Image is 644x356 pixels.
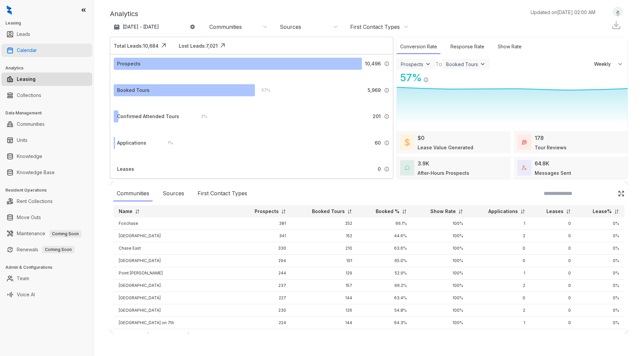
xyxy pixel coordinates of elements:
[412,292,469,304] td: 100%
[576,279,625,292] td: 0%
[117,60,141,67] div: Prospects
[412,279,469,292] td: 100%
[375,139,381,147] span: 60
[255,208,279,215] p: Prospects
[358,292,412,304] td: 63.4%
[1,227,92,240] li: Maintenance
[535,159,549,167] div: 64.8K
[194,186,251,201] div: First Contact Types
[358,242,412,255] td: 63.6%
[412,317,469,329] td: 100%
[365,60,381,67] span: 10,496
[17,166,55,179] a: Knowledge Base
[576,230,625,242] td: 0%
[1,288,92,301] li: Voice AI
[5,187,94,193] h3: Resident Operations
[576,255,625,267] td: 0%
[566,209,571,214] img: sorting
[236,255,291,267] td: 294
[5,264,94,270] h3: Admin & Configurations
[291,267,358,279] td: 129
[618,190,625,197] img: Click Icon
[1,44,92,57] li: Calendar
[576,329,625,342] td: 0%
[531,217,576,230] td: 0
[7,5,12,15] img: logo
[17,211,41,224] a: Move Outs
[531,255,576,267] td: 0
[113,267,236,279] td: Point [PERSON_NAME]
[535,134,544,142] div: 178
[469,255,530,267] td: 0
[412,329,469,342] td: 100%
[430,208,456,215] p: Show Rate
[358,317,412,329] td: 64.3%
[209,23,242,31] div: Communities
[604,191,609,196] img: SearchIcon
[531,267,576,279] td: 0
[113,329,236,342] td: The District at [GEOGRAPHIC_DATA]
[5,110,94,116] h3: Data Management
[312,208,345,215] p: Booked Tours
[1,211,92,224] li: Move Outs
[17,150,42,163] a: Knowledge
[531,242,576,255] td: 0
[236,230,291,242] td: 341
[405,138,410,146] img: LeaseValue
[535,144,567,151] div: Tour Reviews
[123,23,159,30] p: [DATE] - [DATE]
[425,61,431,67] img: ViewFilterArrow
[17,288,35,301] a: Voice AI
[291,304,358,317] td: 126
[531,292,576,304] td: 0
[368,87,381,94] span: 5,969
[576,217,625,230] td: 0%
[17,243,74,256] a: RenewalsComing Soon
[358,329,412,342] td: 57.7%
[161,139,173,147] div: 1 %
[418,159,429,167] div: 3.9K
[358,267,412,279] td: 52.9%
[280,23,301,31] div: Sources
[291,242,358,255] td: 210
[469,329,530,342] td: 2
[113,255,236,267] td: [GEOGRAPHIC_DATA]
[412,242,469,255] td: 100%
[358,279,412,292] td: 66.2%
[531,304,576,317] td: 0
[1,134,92,147] li: Units
[412,230,469,242] td: 100%
[1,195,92,208] li: Rent Collections
[117,113,179,120] div: Confirmed Attended Tours
[236,217,291,230] td: 381
[281,209,286,214] img: sorting
[576,267,625,279] td: 0%
[469,267,530,279] td: 1
[17,134,28,147] a: Units
[458,209,463,214] img: sorting
[350,23,400,31] div: First Contact Types
[358,304,412,317] td: 54.8%
[117,87,150,94] div: Booked Tours
[401,61,423,67] div: Prospects
[412,304,469,317] td: 100%
[347,209,352,214] img: sorting
[291,317,358,329] td: 144
[291,279,358,292] td: 157
[412,255,469,267] td: 100%
[446,61,478,67] div: Booked Tours
[576,242,625,255] td: 0%
[1,28,92,41] li: Leads
[110,21,201,33] button: [DATE] - [DATE]
[402,209,407,214] img: sorting
[358,230,412,242] td: 44.6%
[291,217,358,230] td: 252
[236,242,291,255] td: 330
[117,139,146,147] div: Applications
[469,292,530,304] td: 0
[236,329,291,342] td: 220
[412,217,469,230] td: 100%
[17,44,37,57] a: Calendar
[113,242,236,255] td: Chase East
[384,61,389,66] img: Info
